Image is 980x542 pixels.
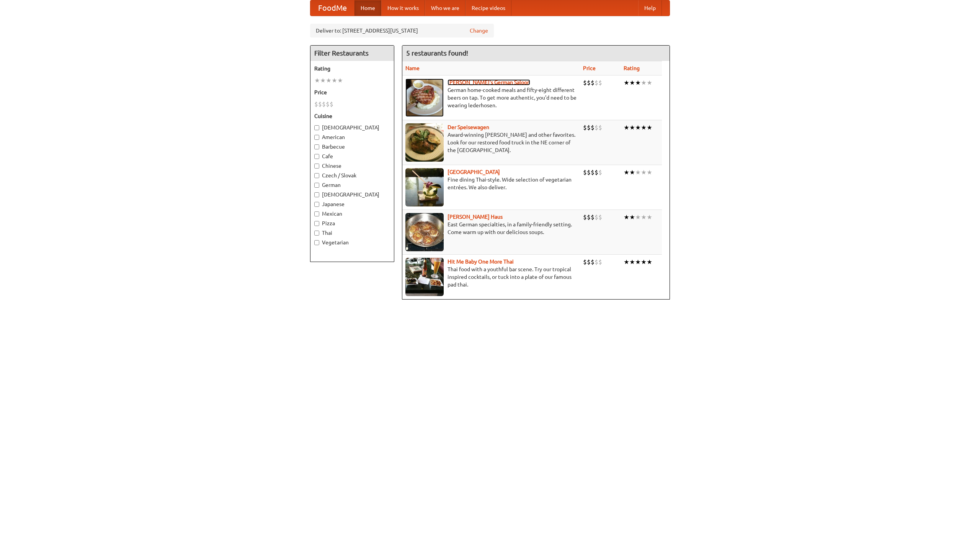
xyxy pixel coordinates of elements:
li: ★ [629,258,635,266]
h5: Price [314,88,390,96]
li: ★ [629,168,635,177]
label: [DEMOGRAPHIC_DATA] [314,191,390,198]
li: $ [587,79,591,87]
li: $ [583,213,587,221]
li: $ [583,79,587,87]
b: Hit Me Baby One More Thai [448,259,514,265]
li: ★ [641,168,647,177]
input: American [314,135,319,140]
h5: Cuisine [314,112,390,120]
label: American [314,133,390,141]
li: $ [587,213,591,221]
li: ★ [647,168,652,177]
li: $ [326,100,330,108]
label: Chinese [314,162,390,170]
a: Der Speisewagen [448,124,489,130]
label: Pizza [314,219,390,227]
li: $ [598,258,602,266]
input: Cafe [314,154,319,159]
li: $ [583,168,587,177]
li: $ [591,123,595,132]
input: Mexican [314,211,319,216]
img: satay.jpg [405,168,444,206]
li: ★ [624,168,629,177]
li: ★ [647,258,652,266]
a: [PERSON_NAME] Haus [448,214,503,220]
a: [GEOGRAPHIC_DATA] [448,169,500,175]
p: Fine dining Thai-style. Wide selection of vegetarian entrées. We also deliver. [405,176,577,191]
input: Japanese [314,202,319,207]
li: ★ [624,123,629,132]
li: $ [591,213,595,221]
li: $ [587,258,591,266]
li: $ [322,100,326,108]
a: How it works [381,0,425,16]
label: German [314,181,390,189]
li: ★ [635,258,641,266]
li: ★ [629,123,635,132]
label: Czech / Slovak [314,172,390,179]
li: $ [583,123,587,132]
li: ★ [314,76,320,85]
li: $ [598,168,602,177]
li: $ [595,79,598,87]
li: $ [598,213,602,221]
input: Barbecue [314,144,319,149]
img: speisewagen.jpg [405,123,444,162]
li: $ [591,168,595,177]
li: $ [583,258,587,266]
label: [DEMOGRAPHIC_DATA] [314,124,390,131]
img: babythai.jpg [405,258,444,296]
p: Award-winning [PERSON_NAME] and other favorites. Look for our restored food truck in the NE corne... [405,131,577,154]
li: $ [595,213,598,221]
label: Thai [314,229,390,237]
li: ★ [624,258,629,266]
label: Vegetarian [314,239,390,246]
a: Who we are [425,0,465,16]
li: ★ [641,79,647,87]
li: ★ [624,213,629,221]
li: ★ [635,123,641,132]
a: FoodMe [310,0,354,16]
li: $ [314,100,318,108]
li: ★ [635,79,641,87]
h5: Rating [314,65,390,72]
input: Thai [314,231,319,236]
li: ★ [647,79,652,87]
li: ★ [635,168,641,177]
p: Thai food with a youthful bar scene. Try our tropical inspired cocktails, or tuck into a plate of... [405,265,577,288]
li: ★ [641,213,647,221]
div: Deliver to: [STREET_ADDRESS][US_STATE] [310,24,494,38]
a: [PERSON_NAME]'s German Saloon [448,79,530,85]
h4: Filter Restaurants [310,46,394,61]
li: $ [595,258,598,266]
li: $ [591,79,595,87]
li: ★ [647,213,652,221]
a: Change [470,27,488,34]
a: Recipe videos [465,0,511,16]
li: $ [591,258,595,266]
li: ★ [641,123,647,132]
li: ★ [326,76,332,85]
li: ★ [332,76,337,85]
input: Vegetarian [314,240,319,245]
input: German [314,183,319,188]
li: ★ [337,76,343,85]
a: Name [405,65,420,71]
a: Help [638,0,662,16]
label: Barbecue [314,143,390,151]
li: $ [595,168,598,177]
label: Mexican [314,210,390,218]
input: Pizza [314,221,319,226]
li: ★ [624,79,629,87]
p: East German specialties, in a family-friendly setting. Come warm up with our delicious soups. [405,221,577,236]
p: German home-cooked meals and fifty-eight different beers on tap. To get more authentic, you'd nee... [405,86,577,109]
ng-pluralize: 5 restaurants found! [406,49,468,57]
input: [DEMOGRAPHIC_DATA] [314,192,319,197]
img: kohlhaus.jpg [405,213,444,251]
li: $ [598,79,602,87]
